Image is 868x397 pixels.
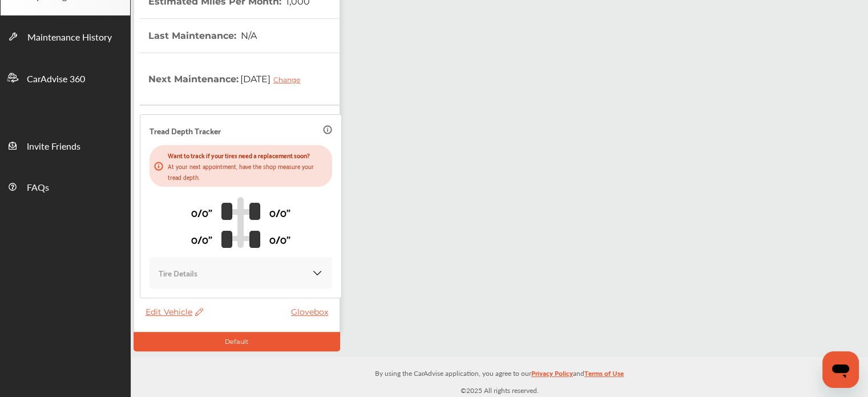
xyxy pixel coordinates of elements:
a: Terms of Use [584,367,624,384]
a: Privacy Policy [531,367,573,384]
p: 0/0" [191,203,212,221]
span: FAQs [27,181,49,195]
p: By using the CarAdvise application, you agree to our and [131,367,868,379]
p: 0/0" [191,230,212,248]
p: 0/0" [269,230,290,248]
span: Edit Vehicle [146,307,203,317]
a: Glovebox [291,307,334,317]
span: N/A [239,30,257,41]
span: [DATE] [239,65,309,93]
p: 0/0" [269,203,290,221]
th: Next Maintenance : [148,53,309,105]
th: Last Maintenance : [148,19,257,53]
span: Maintenance History [27,30,112,45]
div: Change [273,75,306,84]
img: tire_track_logo.b900bcbc.svg [221,197,260,248]
a: Maintenance History [1,15,130,57]
iframe: Button to launch messaging window [822,351,859,388]
img: KOKaJQAAAABJRU5ErkJggg== [312,267,323,279]
p: Tread Depth Tracker [150,124,221,137]
p: At your next appointment, have the shop measure your tread depth. [168,161,328,182]
div: Default [134,332,340,351]
span: Invite Friends [27,139,80,154]
p: Want to track if your tires need a replacement soon? [168,150,328,161]
span: CarAdvise 360 [27,72,85,87]
p: Tire Details [159,266,197,279]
